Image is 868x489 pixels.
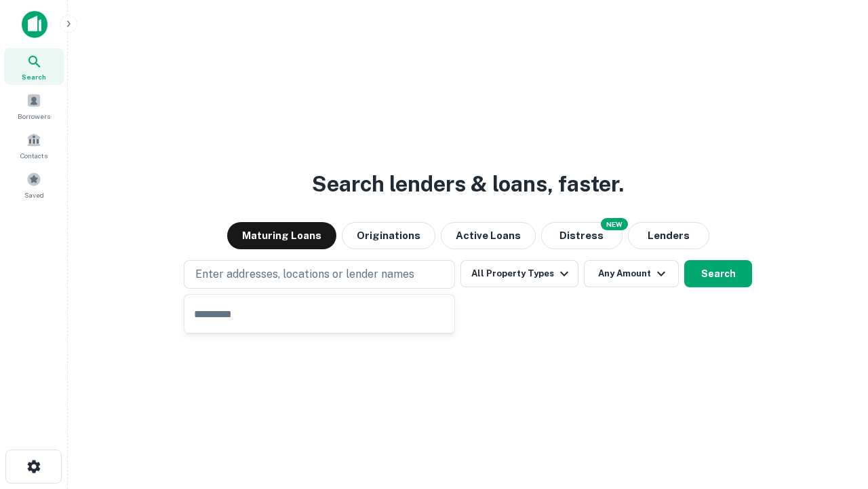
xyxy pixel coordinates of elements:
button: Enter addresses, locations or lender names [184,260,455,289]
button: Search distressed loans with lien and other non-mortgage details. [541,222,623,249]
img: capitalize-icon.png [22,11,47,38]
span: Borrowers [18,111,50,122]
button: All Property Types [460,260,578,287]
span: Search [22,71,46,82]
button: Maturing Loans [227,222,336,249]
button: Search [684,260,752,287]
a: Saved [4,166,64,203]
button: Lenders [628,222,709,249]
a: Contacts [4,127,64,164]
a: Borrowers [4,88,64,124]
p: Enter addresses, locations or lender names [195,266,414,283]
button: Originations [342,222,435,249]
h3: Search lenders & loans, faster. [312,168,624,200]
button: Active Loans [441,222,536,249]
button: Any Amount [584,260,679,287]
span: Saved [24,189,44,200]
span: Contacts [20,150,47,161]
div: NEW [601,218,628,230]
iframe: Chat Widget [800,380,868,446]
a: Search [4,48,64,85]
